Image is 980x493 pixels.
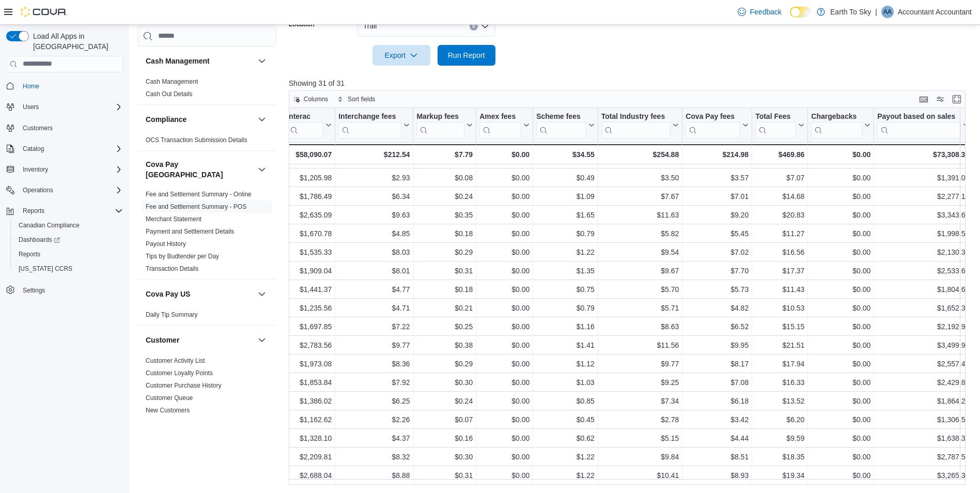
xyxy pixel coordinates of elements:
a: Merchant Statement [146,215,201,223]
div: $0.38 [416,339,473,351]
div: Interchange fees [338,112,401,121]
div: $0.00 [479,302,530,314]
button: Cova Pay [GEOGRAPHIC_DATA] [256,163,268,176]
div: $0.00 [811,320,870,333]
button: Keyboard shortcuts [917,93,930,105]
nav: Complex example [6,74,123,325]
div: $2,557.45 [877,358,969,370]
div: $4.82 [686,302,749,314]
span: Customers [19,121,123,134]
button: Cash Management [256,55,268,67]
button: Cova Pay fees [686,112,749,138]
div: Chargebacks [811,112,862,121]
span: Sort fields [348,95,375,103]
div: $16.33 [755,376,804,389]
div: $0.00 [811,209,870,221]
span: Customer Queue [146,394,193,402]
span: Users [19,101,123,113]
div: $16.56 [755,246,804,258]
div: $9.63 [338,209,410,221]
button: Export [372,45,430,66]
div: $5.45 [686,227,749,240]
div: $3,343.65 [877,209,969,221]
div: $0.79 [536,227,595,240]
div: $1,909.04 [287,265,332,277]
div: $11.56 [601,339,679,351]
div: $0.00 [811,190,870,203]
div: Markup fees [416,112,464,138]
a: Feedback [734,2,786,22]
div: $0.00 [479,209,530,221]
a: Cash Management [146,78,198,85]
span: Reports [23,207,44,215]
div: $9.77 [338,339,410,351]
a: New Customers [146,407,190,414]
span: Run Report [448,50,485,60]
div: $1,853.84 [287,376,332,389]
div: $0.00 [811,227,870,240]
div: $6.52 [686,320,749,333]
button: Reports [19,205,49,217]
div: $9.77 [601,358,679,370]
div: $14.86 [755,153,804,165]
a: Dashboards [14,234,64,246]
div: $9.54 [601,246,679,258]
div: Payout based on sales [877,112,961,138]
button: Payout based on sales [877,112,969,138]
span: Catalog [23,145,44,153]
button: Reports [2,204,127,218]
button: Cova Pay US [256,288,268,300]
span: Tips by Budtender per Day [146,252,219,260]
button: Home [2,79,127,94]
div: $1,391.02 [877,172,969,184]
span: Settings [19,283,123,296]
button: Compliance [256,113,268,126]
div: $7.08 [686,376,749,389]
div: $1,697.85 [287,320,332,333]
div: $7.92 [338,376,410,389]
a: Fee and Settlement Summary - POS [146,203,246,210]
button: Total Industry fees [601,112,679,138]
span: Customers [23,124,53,132]
div: $0.00 [479,320,530,333]
div: $1.22 [536,246,595,258]
div: Compliance [137,134,276,150]
div: $1,670.78 [287,227,332,240]
div: $20.83 [755,209,804,221]
div: $0.00 [479,246,530,258]
div: $17.94 [755,358,804,370]
div: $1,998.55 [877,227,969,240]
button: Interac [287,112,332,138]
button: Customer [256,334,268,346]
button: Interchange fees [338,112,410,138]
a: Customer Loyalty Points [146,369,213,377]
a: Canadian Compliance [14,219,84,232]
div: $0.00 [479,283,530,296]
div: $1,804.63 [877,283,969,296]
div: Accountant Accountant [881,6,894,18]
div: $9.20 [686,209,749,221]
div: $0.00 [479,148,530,161]
div: $0.79 [536,302,595,314]
div: $2,192.94 [877,320,969,333]
div: $6.34 [338,190,410,203]
div: Total Fees [755,112,796,138]
span: Reports [19,205,123,217]
button: Catalog [2,142,127,156]
div: $8.17 [686,358,749,370]
div: $0.30 [416,376,473,389]
div: $0.21 [416,302,473,314]
div: $1,652.32 [877,302,969,314]
div: $1.41 [536,339,595,351]
div: $11.27 [755,227,804,240]
span: Fee and Settlement Summary - Online [146,190,252,198]
div: $214.98 [686,148,749,161]
div: $9.25 [601,376,679,389]
div: $0.00 [811,358,870,370]
div: $7.89 [601,153,679,165]
div: $3.50 [601,172,679,184]
span: Home [19,80,123,93]
span: Users [23,103,39,111]
a: Dashboards [10,233,127,247]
